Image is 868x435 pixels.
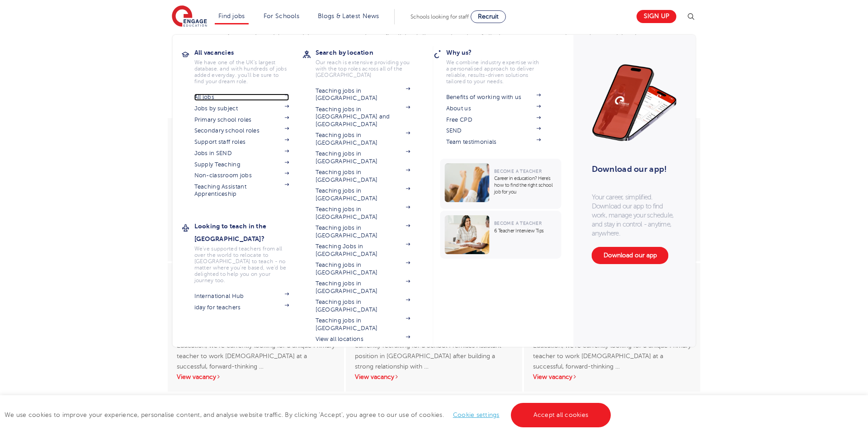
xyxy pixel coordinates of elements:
a: Teaching jobs in [GEOGRAPHIC_DATA] [316,280,410,295]
a: Jobs by subject [194,105,289,112]
p: Primary Teacher Required for Primary School in [GEOGRAPHIC_DATA] About the role: At Engage Educat... [177,309,335,361]
a: Teaching jobs in [GEOGRAPHIC_DATA] [316,187,410,202]
a: Recruit [471,10,506,23]
span: Become a Teacher [494,221,542,226]
span: Recruit [478,13,499,20]
a: Teaching jobs in [GEOGRAPHIC_DATA] [316,169,410,184]
a: iday for teachers [194,304,289,311]
a: Why us?We combine industry expertise with a personalised approach to deliver reliable, results-dr... [446,46,555,85]
img: Engage Education [172,5,207,28]
a: For Schools [264,13,299,19]
a: Teaching jobs in [GEOGRAPHIC_DATA] [316,206,410,221]
a: SEND [446,127,541,134]
p: We've supported teachers from all over the world to relocate to [GEOGRAPHIC_DATA] to teach - no m... [194,246,289,284]
h3: All vacancies [194,46,303,59]
p: School Caretaker required for a School in [GEOGRAPHIC_DATA] At Engage Education, we’re currently ... [355,309,513,361]
a: Teaching jobs in [GEOGRAPHIC_DATA] [316,261,410,276]
a: Teaching Assistant Apprenticeship [194,183,289,198]
h3: Search by location [316,46,424,59]
p: Primary Teacher Required for Primary School in [GEOGRAPHIC_DATA] About the role: At Engage Educat... [533,309,691,361]
a: Support staff roles [194,138,289,146]
a: View all locations [316,336,410,343]
a: Become a Teacher6 Teacher Interview Tips [440,211,564,259]
a: Search by locationOur reach is extensive providing you with the top roles across all of the [GEOG... [316,46,424,78]
span: We use cookies to improve your experience, personalise content, and analyse website traffic. By c... [5,411,613,418]
a: Looking to teach in the [GEOGRAPHIC_DATA]?We've supported teachers from all over the world to rel... [194,220,303,284]
p: We have one of the UK's largest database. and with hundreds of jobs added everyday. you'll be sur... [194,59,289,85]
p: 6 Teacher Interview Tips [494,227,557,234]
a: Teaching jobs in [GEOGRAPHIC_DATA] [316,317,410,332]
a: Teaching jobs in [GEOGRAPHIC_DATA] [316,87,410,102]
h3: Download our app! [592,159,674,179]
a: Teaching jobs in [GEOGRAPHIC_DATA] [316,132,410,147]
p: Our reach is extensive providing you with the top roles across all of the [GEOGRAPHIC_DATA] [316,59,410,78]
span: Become a Teacher [494,169,542,174]
a: Team testimonials [446,138,541,146]
a: Teaching jobs in [GEOGRAPHIC_DATA] [316,150,410,165]
a: View vacancy [533,374,577,380]
a: Download our app [592,247,669,264]
p: Your career, simplified. Download our app to find work, manage your schedule, and stay in control... [592,193,678,238]
a: Free CPD [446,116,541,123]
a: About us [446,105,541,112]
a: Find jobs [218,13,245,19]
a: Sign up [637,10,676,23]
a: Teaching jobs in [GEOGRAPHIC_DATA] and [GEOGRAPHIC_DATA] [316,106,410,128]
p: Career in education? Here’s how to find the right school job for you [494,175,557,195]
a: Jobs in SEND [194,150,289,157]
a: Teaching jobs in [GEOGRAPHIC_DATA] [316,298,410,313]
p: We combine industry expertise with a personalised approach to deliver reliable, results-driven so... [446,59,541,85]
a: View vacancy [177,374,221,380]
h3: Looking to teach in the [GEOGRAPHIC_DATA]? [194,220,303,245]
a: Become a TeacherCareer in education? Here’s how to find the right school job for you [440,159,564,209]
a: View vacancy [355,374,399,380]
a: Secondary school roles [194,127,289,134]
a: Blogs & Latest News [318,13,379,19]
span: Schools looking for staff [410,14,469,20]
a: Cookie settings [453,411,500,418]
a: Benefits of working with us [446,94,541,101]
a: Teaching Jobs in [GEOGRAPHIC_DATA] [316,243,410,258]
a: All vacanciesWe have one of the UK's largest database. and with hundreds of jobs added everyday. ... [194,46,303,85]
a: Teaching jobs in [GEOGRAPHIC_DATA] [316,224,410,239]
a: International Hub [194,293,289,300]
a: Primary school roles [194,116,289,123]
a: Non-classroom jobs [194,172,289,179]
h3: Why us? [446,46,555,59]
a: Supply Teaching [194,161,289,168]
a: All jobs [194,94,289,101]
a: Accept all cookies [511,403,611,427]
